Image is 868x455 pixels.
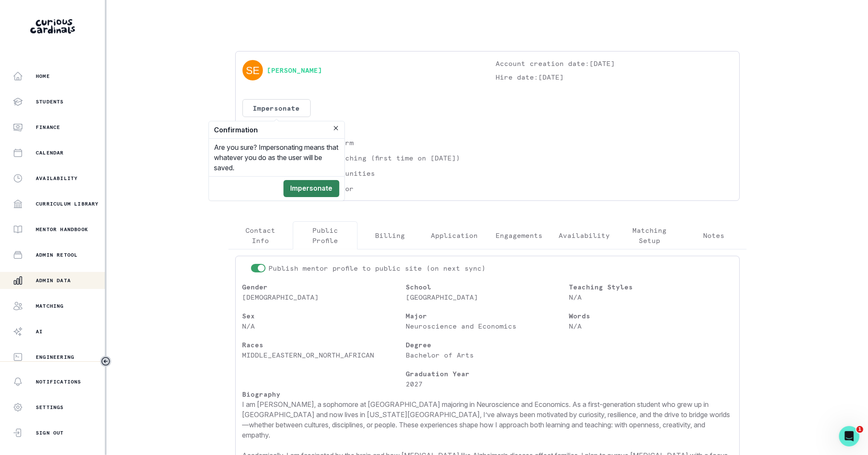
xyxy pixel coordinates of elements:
p: Notifications [36,378,81,385]
p: AI [36,328,43,335]
p: Application [431,230,478,240]
p: Engagements [496,230,542,240]
p: Sex [242,311,406,321]
img: svg [242,60,263,80]
p: Gender [242,282,406,292]
p: N/A [242,321,406,331]
p: School [406,282,569,292]
p: Biography [242,389,732,399]
p: Words [569,311,732,321]
p: Bachelor of Arts [406,350,569,360]
p: Matching Setup [624,225,675,246]
p: Billing [375,230,405,240]
a: [PERSON_NAME] [267,65,323,75]
p: Teaching Styles [569,282,732,292]
iframe: Intercom live chat [839,426,859,446]
p: Contact Info [236,225,286,246]
p: Publish mentor profile to public site (on next sync) [269,263,486,273]
button: Impersonate [242,99,311,117]
p: Settings [36,404,64,411]
p: Graduation Year [406,369,569,379]
button: Toggle sidebar [100,356,111,367]
p: Home [36,73,50,80]
div: Are you sure? Impersonating means that whatever you do as the user will be saved. [209,139,344,176]
p: Admin Data [36,277,71,284]
header: Confirmation [209,121,344,139]
p: Eligible for matching (first time on [DATE]) [277,153,461,163]
p: Matching [36,303,64,309]
p: 2027 [406,379,569,389]
p: Mentor Handbook [36,226,88,233]
p: Races [242,340,406,350]
p: Availability [36,175,78,182]
p: N/A [569,292,732,302]
img: Curious Cardinals Logo [30,19,75,34]
button: Impersonate [283,180,339,197]
p: Admin Retool [36,252,78,258]
p: Public Profile [300,225,350,246]
p: Availability [559,230,610,240]
button: Close [331,123,341,133]
p: Calendar [36,149,64,156]
p: MIDDLE_EASTERN_OR_NORTH_AFRICAN [242,350,406,360]
p: Curriculum Library [36,200,99,207]
p: Account creation date: [DATE] [496,58,732,69]
p: Engineering [36,354,74,361]
p: Sign Out [36,429,64,436]
span: 1 [856,426,863,433]
p: Finance [36,124,60,131]
p: Hire date: [DATE] [496,72,732,82]
p: Students [36,98,64,105]
p: Major [406,311,569,321]
p: N/A [569,321,732,331]
p: Neuroscience and Economics [406,321,569,331]
p: [GEOGRAPHIC_DATA] [406,292,569,302]
p: Notes [704,230,725,240]
p: I am [PERSON_NAME], a sophomore at [GEOGRAPHIC_DATA] majoring in Neuroscience and Economics. As a... [242,399,732,440]
p: Degree [406,340,569,350]
p: [DEMOGRAPHIC_DATA] [242,292,406,302]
